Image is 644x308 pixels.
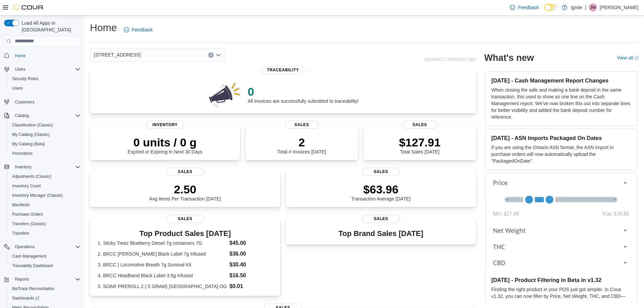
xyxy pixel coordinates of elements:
a: Inventory Count [9,182,44,190]
div: Avg Items Per Transaction [DATE] [149,183,221,202]
dd: $16.50 [230,271,272,280]
a: Users [9,84,25,92]
span: Users [15,67,25,72]
span: BioTrack Reconciliation [12,286,54,291]
dd: $36.00 [230,250,272,258]
div: Total Sales [DATE] [399,136,440,155]
button: Operations [1,242,83,252]
span: Traceabilty Dashboard [12,263,53,268]
a: Manifests [9,201,32,209]
div: Total # Invoices [DATE] [277,136,326,155]
p: 2.50 [149,183,221,196]
button: BioTrack Reconciliation [7,284,83,293]
h3: [DATE] - Product Filtering in Beta in v1.32 [491,277,631,283]
p: 2 [277,136,326,149]
a: BioTrack Reconciliation [9,285,57,293]
span: Cash Management [9,252,80,260]
span: Sales [362,168,400,176]
h3: [DATE] - ASN Imports Packaged On Dates [491,135,631,141]
span: My Catalog (Beta) [12,141,45,147]
a: Transfers (Classic) [9,220,49,228]
button: Manifests [7,200,83,210]
button: Reports [12,275,32,283]
span: My Catalog (Beta) [9,140,80,148]
dd: $0.01 [230,282,272,290]
button: Clear input [208,52,214,58]
span: Catalog [12,112,80,120]
span: Traceability [262,66,305,74]
span: Inventory Count [9,182,80,190]
a: Customers [12,98,37,106]
div: All invoices are successfully submitted to traceability! [248,85,359,104]
dt: 1. Sticky Treez Blueberry Diesel 7g containers 7G [98,240,227,246]
span: Users [9,84,80,92]
span: Manifests [12,202,29,208]
button: Users [1,65,83,74]
span: Reports [12,275,80,283]
span: Transfers [9,229,80,237]
div: Expired or Expiring in Next 30 Days [128,136,202,155]
span: Catalog [15,113,29,118]
p: Ignite [571,3,582,11]
span: Operations [12,243,80,251]
span: Inventory Count [12,183,41,189]
a: My Catalog (Beta) [9,140,48,148]
button: Operations [12,243,38,251]
p: [PERSON_NAME] [600,3,639,11]
span: Cash Management [12,254,46,259]
a: Transfers [9,229,32,237]
a: Promotions [9,149,35,158]
span: Reports [15,277,29,282]
input: Dark Mode [544,4,558,11]
span: Purchase Orders [12,212,43,217]
span: Traceabilty Dashboard [9,262,80,270]
span: BioTrack Reconciliation [9,285,80,293]
a: My Catalog (Classic) [9,131,52,139]
button: Home [1,51,83,61]
h2: What's new [484,52,534,63]
a: Traceabilty Dashboard [9,262,55,270]
span: Promotions [9,149,80,158]
span: Sales [166,215,204,223]
p: | [585,3,586,11]
p: If you are using the Ontario ASN format, the ASN Import in purchase orders will now automatically... [491,144,631,164]
button: Transfers [7,229,83,238]
span: Adjustments (Classic) [9,172,80,181]
span: Sales [403,121,437,129]
button: Inventory [1,162,83,172]
h3: [DATE] - Cash Management Report Changes [491,77,631,84]
span: Inventory Manager (Classic) [12,193,63,198]
a: Security Roles [9,75,41,83]
button: My Catalog (Beta) [7,139,83,149]
button: Transfers (Classic) [7,219,83,229]
dt: 2. BRCC [PERSON_NAME] Black Label 7g Infused [98,251,227,257]
button: Inventory [12,163,34,171]
button: Cash Management [7,252,83,261]
img: Cova [14,4,44,11]
span: Adjustments (Classic) [12,174,51,179]
span: Users [12,65,80,73]
button: Security Roles [7,74,83,84]
span: Load All Apps in [GEOGRAPHIC_DATA] [19,20,80,33]
span: Users [12,86,23,91]
a: Classification (Classic) [9,121,56,129]
span: [STREET_ADDRESS] [94,51,141,59]
button: Adjustments (Classic) [7,172,83,181]
p: Updated 2 minute(s) ago [424,56,476,62]
button: Users [7,84,83,93]
a: Inventory Manager (Classic) [9,191,66,199]
a: Feedback [507,1,541,14]
span: Inventory [15,164,31,170]
button: Reports [1,275,83,284]
span: My Catalog (Classic) [12,132,50,137]
a: Cash Management [9,252,49,260]
div: Transaction Average [DATE] [351,183,411,202]
span: Dashboards [9,294,80,302]
span: Customers [12,98,80,106]
span: Sales [362,215,400,223]
span: Classification (Classic) [12,122,53,128]
span: Classification (Classic) [9,121,80,129]
p: $127.91 [399,136,440,149]
span: Security Roles [9,75,80,83]
h3: Top Product Sales [DATE] [98,230,272,238]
